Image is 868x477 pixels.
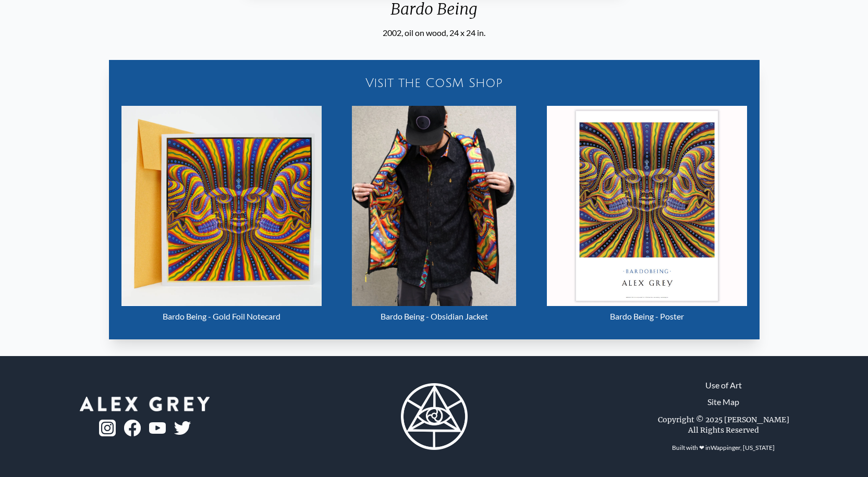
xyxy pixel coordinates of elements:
div: 2002, oil on wood, 24 x 24 in. [239,27,629,39]
div: All Rights Reserved [688,425,759,435]
a: Bardo Being - Obsidian Jacket [334,106,534,327]
a: Bardo Being - Poster [547,106,747,327]
a: Bardo Being - Gold Foil Notecard [121,106,322,327]
a: Wappinger, [US_STATE] [711,444,775,451]
img: ig-logo.png [99,420,116,436]
div: Bardo Being - Obsidian Jacket [334,306,534,327]
img: twitter-logo.png [174,421,191,435]
a: Site Map [707,396,739,408]
img: Bardo Being - Poster [547,106,747,306]
img: Bardo Being - Obsidian Jacket [352,106,516,306]
div: Bardo Being - Gold Foil Notecard [121,306,322,327]
a: Use of Art [705,379,742,392]
a: Visit the CoSM Shop [115,66,753,100]
img: Bardo Being - Gold Foil Notecard [121,106,322,306]
div: Built with ❤ in [668,439,779,456]
div: Bardo Being - Poster [547,306,747,327]
div: Copyright © 2025 [PERSON_NAME] [658,414,789,425]
img: fb-logo.png [124,420,141,436]
img: youtube-logo.png [149,422,166,434]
